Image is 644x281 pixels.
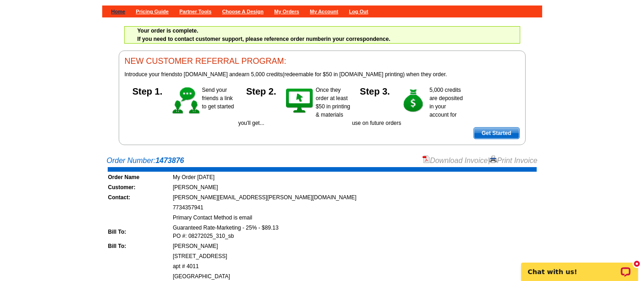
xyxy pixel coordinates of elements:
a: Pricing Guide [136,9,169,14]
td: Bill To: [108,223,171,241]
img: u [102,45,111,45]
td: [PERSON_NAME][EMAIL_ADDRESS][PERSON_NAME][DOMAIN_NAME] [172,193,537,202]
a: Print Invoice [490,157,537,164]
a: My Account [310,9,338,14]
td: apt # 4011 [172,262,537,271]
td: Primary Contact Method is email [172,213,537,222]
div: | [423,155,538,166]
a: My Orders [274,9,299,14]
div: Order Number: [107,155,538,166]
span: Send your friends a link to get started [202,87,234,110]
td: Customer: [108,183,171,192]
a: Choose A Design [222,9,264,14]
td: [STREET_ADDRESS] [172,252,537,261]
a: Get Started [473,127,520,139]
h5: Step 2. [238,86,284,95]
td: Bill To: [108,242,171,251]
p: to [DOMAIN_NAME] and (redeemable for $50 in [DOMAIN_NAME] printing) when they order. [125,70,520,79]
img: step-3.gif [398,86,429,116]
span: Get Started [474,128,519,139]
iframe: LiveChat chat widget [515,252,644,281]
img: step-1.gif [171,86,202,116]
strong: 1473876 [155,157,184,164]
a: Home [111,9,126,14]
td: [PERSON_NAME] [172,183,537,192]
img: small-print-icon.gif [490,156,497,163]
h3: NEW CUSTOMER REFERRAL PROGRAM: [125,56,520,67]
a: Partner Tools [179,9,211,14]
td: [GEOGRAPHIC_DATA] [172,272,537,281]
td: [PERSON_NAME] [172,242,537,251]
img: small-pdf-icon.gif [423,156,430,163]
span: Once they order at least $50 in printing & materials you'll get... [238,87,350,126]
h5: Step 1. [125,86,171,95]
span: If you need to contact customer support, please reference order number in your correspondence. [138,28,391,42]
a: Log Out [349,9,368,14]
a: Download Invoice [423,157,488,164]
td: Guaranteed Rate-Marketing - 25% - $89.13 PO #: 08272025_310_sb [172,223,537,241]
td: 7734357941 [172,203,537,212]
td: Contact: [108,193,171,202]
td: My Order [DATE] [172,173,537,182]
h5: Step 3. [352,86,398,95]
img: step-2.gif [284,86,316,116]
strong: Your order is complete. [138,28,198,34]
td: Order Name [108,173,171,182]
span: earn 5,000 credits [238,71,282,78]
span: 5,000 credits are deposited in your account for use on future orders [352,87,463,126]
span: Introduce your friends [125,71,178,78]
